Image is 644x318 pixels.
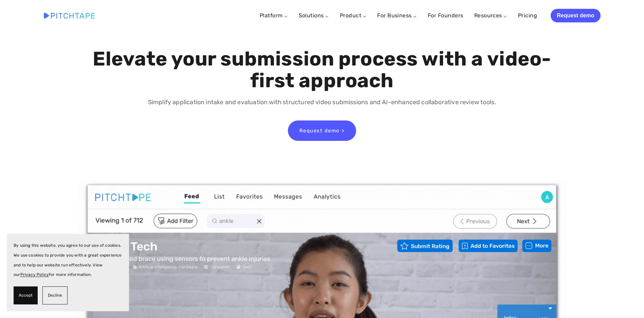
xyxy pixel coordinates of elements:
a: Pricing [518,10,537,22]
iframe: Chat Widget [610,285,644,318]
img: Pitchtape | Video Submission Management Software [44,13,95,18]
button: Decline [42,286,68,304]
a: Product ⌵ [340,12,366,19]
h1: Elevate your submission process with a video-first approach [91,48,553,92]
p: By using this website, you agree to our use of cookies. We use cookies to provide you with a grea... [14,241,122,280]
a: Platform ⌵ [260,12,288,19]
a: Request demo > [288,120,356,141]
button: Accept [14,286,38,304]
p: Simplify application intake and evaluation with structured video submissions and AI-enhanced coll... [91,97,553,107]
a: Resources ⌵ [474,12,507,19]
span: Accept [19,291,33,300]
a: For Founders [428,10,463,22]
a: Solutions ⌵ [299,12,329,19]
span: Decline [48,291,62,300]
a: For Business ⌵ [377,12,417,19]
a: Privacy Policy [20,272,49,277]
section: Cookie banner [7,234,129,311]
a: Request demo [551,9,600,22]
